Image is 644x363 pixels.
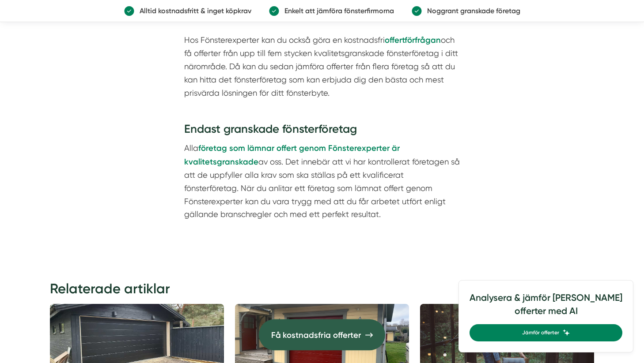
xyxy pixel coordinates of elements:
[470,324,622,341] a: Jämför offerter
[134,5,251,16] p: Alltid kostnadsfritt & inget köpkrav
[470,291,622,324] h4: Analysera & jämför [PERSON_NAME] offerter med AI
[522,329,559,337] span: Jämför offerter
[184,121,460,142] h3: Endast granskade fönsterföretag
[259,319,385,350] a: Få kostnadsfria offerter
[271,328,361,341] span: Få kostnadsfria offerter
[422,5,520,16] p: Noggrant granskade företag
[184,142,460,221] p: Alla av oss. Det innebär att vi har kontrollerat företagen så att de uppfyller alla krav som ska ...
[385,35,441,45] strong: offertförfrågan
[385,35,441,45] a: offertförfrågan
[184,143,400,167] strong: företag som lämnar offert genom Fönsterexperter är kvalitetsgranskade
[50,279,594,304] h2: Relaterade artiklar
[184,34,460,99] p: Hos Fönsterexperter kan du också göra en kostnadsfri och få offerter från upp till fem stycken kv...
[279,5,394,16] p: Enkelt att jämföra fönsterfirmorna
[184,143,400,166] a: företag som lämnar offert genom Fönsterexperter är kvalitetsgranskade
